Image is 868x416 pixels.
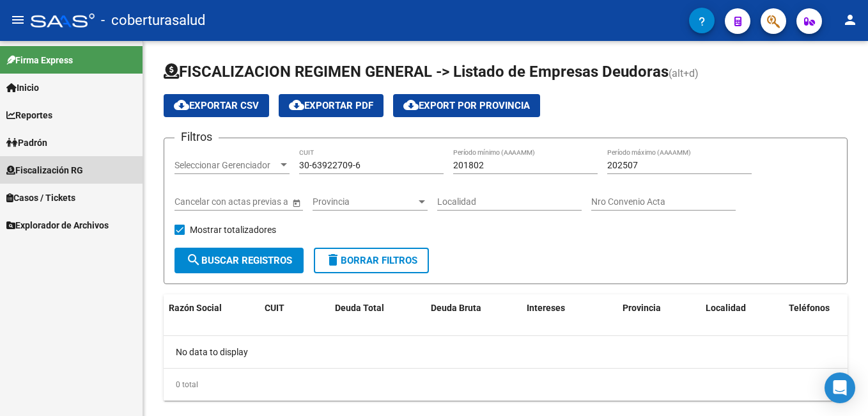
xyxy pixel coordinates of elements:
div: 0 total [164,369,848,401]
span: Razón Social [169,303,222,313]
mat-icon: cloud_download [289,97,304,113]
span: Inicio [6,81,39,95]
span: Localidad [706,303,746,313]
span: Exportar CSV [174,100,259,111]
datatable-header-cell: Intereses [522,294,617,337]
mat-icon: delete [325,252,341,268]
span: Provincia [623,303,661,313]
span: Intereses [527,303,565,313]
span: CUIT [265,303,284,313]
div: No data to display [164,336,848,368]
span: Exportar PDF [289,100,373,111]
span: Mostrar totalizadores [190,222,276,237]
datatable-header-cell: Provincia [617,294,701,337]
span: Deuda Total [335,303,384,313]
span: Padrón [6,136,47,150]
span: Export por Provincia [403,100,530,111]
span: Teléfonos [789,303,830,313]
button: Open calendar [290,196,303,209]
mat-icon: search [186,252,201,268]
div: Open Intercom Messenger [825,372,855,403]
datatable-header-cell: Deuda Total [330,294,426,337]
span: Explorador de Archivos [6,218,109,232]
button: Export por Provincia [393,94,540,117]
button: Exportar PDF [279,94,384,117]
datatable-header-cell: CUIT [260,294,330,337]
span: - coberturasalud [101,6,205,35]
span: (alt+d) [669,67,699,79]
mat-icon: cloud_download [174,97,189,113]
datatable-header-cell: Localidad [701,294,784,337]
h3: Filtros [174,128,219,146]
span: Reportes [6,108,52,122]
span: Seleccionar Gerenciador [174,160,278,171]
mat-icon: cloud_download [403,97,419,113]
span: FISCALIZACION REGIMEN GENERAL -> Listado de Empresas Deudoras [164,63,669,81]
span: Provincia [313,196,416,207]
span: Buscar Registros [186,255,292,266]
span: Deuda Bruta [431,303,481,313]
button: Exportar CSV [164,94,269,117]
span: Firma Express [6,53,73,67]
span: Borrar Filtros [325,255,417,266]
datatable-header-cell: Deuda Bruta [426,294,522,337]
button: Borrar Filtros [314,248,429,273]
mat-icon: menu [10,12,26,28]
mat-icon: person [842,12,858,28]
span: Fiscalización RG [6,163,83,177]
span: Casos / Tickets [6,191,75,205]
button: Buscar Registros [174,248,304,273]
datatable-header-cell: Razón Social [164,294,260,337]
